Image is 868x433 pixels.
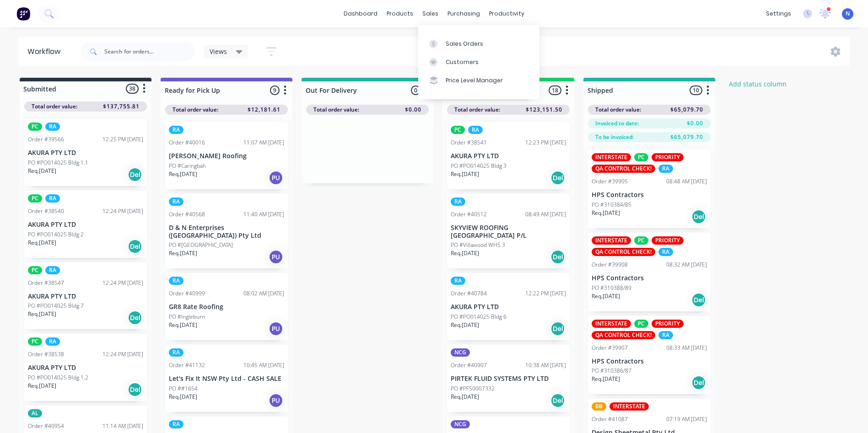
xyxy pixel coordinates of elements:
p: PO #Villawood WHS 3 [451,241,505,249]
div: PRIORITY [652,153,684,161]
div: 12:24 PM [DATE] [102,279,143,287]
a: Price Level Manager [418,71,539,90]
div: RA [658,331,673,339]
p: D & N Enterprises ([GEOGRAPHIC_DATA]) Pty Ltd [169,224,284,240]
input: Search for orders... [104,43,195,61]
span: Total order value: [595,106,641,114]
p: HPS Contractors [592,274,707,282]
div: 08:02 AM [DATE] [243,289,284,298]
div: productivity [485,7,529,21]
div: Order #39907 [592,344,628,352]
span: N [846,10,850,18]
div: PU [269,393,283,408]
p: PIRTEK FLUID SYSTEMS PTY LTD [451,375,566,383]
div: purchasing [443,7,485,21]
p: AKURA PTY LTD [451,152,566,160]
div: RA [169,126,183,134]
p: Req. [DATE] [451,249,479,257]
p: Req. [DATE] [28,239,56,247]
div: 12:25 PM [DATE] [102,135,143,144]
div: Order #39908 [592,261,628,269]
div: Order #39566 [28,135,64,144]
p: PO #PO014025 Bldg 1.1 [28,159,88,167]
p: HPS Contractors [592,358,707,365]
span: $12,181.61 [248,106,280,114]
p: AKURA PTY LTD [28,364,143,372]
div: 08:33 AM [DATE] [666,344,707,352]
div: RAOrder #4113210:45 AM [DATE]Let's Fix It NSW Pty Ltd - CASH SALEPO ##1654Req.[DATE]PU [165,345,288,412]
p: PO #PO014025 Bldg 3 [451,162,507,170]
div: AL [28,409,42,417]
div: 12:23 PM [DATE] [525,139,566,147]
div: Del [550,321,565,336]
div: RAOrder #4099908:02 AM [DATE]GR8 Rate RoofingPO #IngleburnReq.[DATE]PU [165,273,288,340]
p: PO #Ingleburn [169,313,205,321]
div: PC [634,153,648,161]
div: RA [658,165,673,173]
p: SKYVIEW ROOFING [GEOGRAPHIC_DATA] P/L [451,224,566,240]
div: 11:07 AM [DATE] [243,139,284,147]
p: Req. [DATE] [451,393,479,401]
p: PO #PO014025 Bldg 2 [28,230,84,239]
div: 08:49 AM [DATE] [525,210,566,219]
div: Order #39905 [592,177,628,186]
div: products [382,7,418,21]
a: Customers [418,53,539,71]
div: PU [269,321,283,336]
div: INTERSTATEPCPRIORITYQA CONTROL CHECK!RAOrder #3990508:48 AM [DATE]HPS ContractorsPO #310384/85Req... [588,150,711,228]
p: AKURA PTY LTD [451,303,566,311]
p: Req. [DATE] [169,170,197,178]
div: INTERSTATE [609,402,649,411]
div: RAOrder #4001611:07 AM [DATE][PERSON_NAME] RoofingPO #CaringbahReq.[DATE]PU [165,122,288,189]
p: AKURA PTY LTD [28,149,143,157]
a: Sales Orders [418,34,539,53]
div: Order #41132 [169,361,205,369]
img: Factory [16,7,30,21]
div: 07:19 AM [DATE] [666,415,707,423]
div: NCG [451,348,470,357]
div: Customers [446,58,479,66]
div: 10:38 AM [DATE] [525,361,566,369]
p: PO #310384/85 [592,201,631,209]
div: PC [634,320,648,328]
p: GR8 Rate Roofing [169,303,284,311]
p: Req. [DATE] [28,167,56,175]
div: Del [550,250,565,264]
div: RAOrder #4078412:22 PM [DATE]AKURA PTY LTDPO #PO014025 Bldg 6Req.[DATE]Del [447,273,570,340]
div: PRIORITY [652,320,684,328]
div: INTERSTATE [592,320,631,328]
div: Del [550,171,565,185]
div: RA [658,248,673,256]
div: PC [28,194,42,203]
p: Req. [DATE] [28,382,56,390]
div: QA CONTROL CHECK! [592,331,655,339]
p: HPS Contractors [592,191,707,199]
span: Total order value: [313,106,359,114]
div: Order #40784 [451,289,487,298]
span: Views [210,47,227,56]
div: BB [592,402,606,411]
span: To be invoiced: [595,133,634,141]
div: 11:40 AM [DATE] [243,210,284,219]
div: RAOrder #4056811:40 AM [DATE]D & N Enterprises ([GEOGRAPHIC_DATA]) Pty LtdPO #[GEOGRAPHIC_DATA]Re... [165,194,288,269]
div: QA CONTROL CHECK! [592,165,655,173]
span: $0.00 [687,119,703,128]
div: Order #38541 [451,139,487,147]
p: PO #PO014025 Bldg 7 [28,302,84,310]
p: PO #[GEOGRAPHIC_DATA] [169,241,233,249]
p: AKURA PTY LTD [28,221,143,229]
div: INTERSTATE [592,236,631,245]
div: 08:32 AM [DATE] [666,261,707,269]
div: 10:45 AM [DATE] [243,361,284,369]
div: QA CONTROL CHECK! [592,248,655,256]
span: $65,079.70 [670,133,703,141]
p: Req. [DATE] [451,170,479,178]
p: AKURA PTY LTD [28,293,143,300]
div: 12:24 PM [DATE] [102,207,143,215]
div: 11:14 AM [DATE] [102,422,143,430]
span: Invoiced to date: [595,119,639,128]
div: Order #40016 [169,139,205,147]
div: PC [451,126,465,134]
p: Req. [DATE] [592,375,620,383]
div: PRIORITY [652,236,684,245]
